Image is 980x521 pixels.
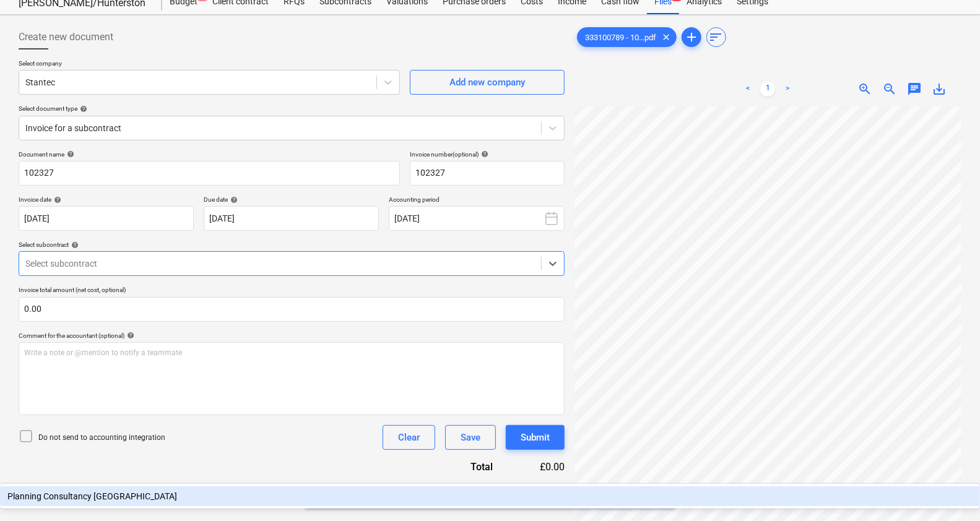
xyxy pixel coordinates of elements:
a: Next page [780,82,795,97]
p: Accounting period [389,196,564,206]
span: add [684,30,699,45]
input: Invoice date not specified [19,206,194,231]
a: Previous page [740,82,755,97]
button: Add new company [410,70,565,95]
div: Save [461,429,480,446]
div: 333100789 - 10...pdf [577,27,677,47]
div: Select subcontract [19,241,565,249]
div: £0.00 [513,460,565,474]
div: Invoice number (optional) [410,150,565,158]
div: Comment for the accountant (optional) [19,332,565,340]
span: zoom_out [882,82,897,97]
button: Submit [506,425,565,450]
div: Invoice date [19,196,194,204]
p: Invoice total amount (net cost, optional) [19,286,565,296]
span: help [64,150,74,158]
span: help [124,332,134,339]
div: Total [404,460,513,474]
input: Invoice number [410,161,565,186]
span: help [228,196,238,204]
p: Select company [19,59,400,70]
button: Clear [383,425,435,450]
div: Select document type [19,105,565,113]
a: Page 1 is your current page [760,82,775,97]
div: Submit [521,429,550,446]
input: Document name [19,161,400,186]
span: 333100789 - 10...pdf [578,33,664,42]
span: sort [709,30,724,45]
button: [DATE] [389,206,564,231]
span: zoom_in [857,82,872,97]
input: Invoice total amount (net cost, optional) [19,297,565,322]
span: save_alt [932,82,947,97]
input: Due date not specified [204,206,379,231]
p: Do not send to accounting integration [38,433,165,443]
div: Due date [204,196,379,204]
div: Document name [19,150,400,158]
span: clear [659,30,674,45]
span: help [51,196,61,204]
span: chat [907,82,922,97]
span: help [77,105,87,113]
span: help [69,241,79,249]
iframe: Chat Widget [918,462,980,521]
div: Clear [398,429,420,446]
div: Add new company [449,74,525,90]
span: help [479,150,488,158]
button: Save [445,425,496,450]
span: Create new document [19,30,113,45]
